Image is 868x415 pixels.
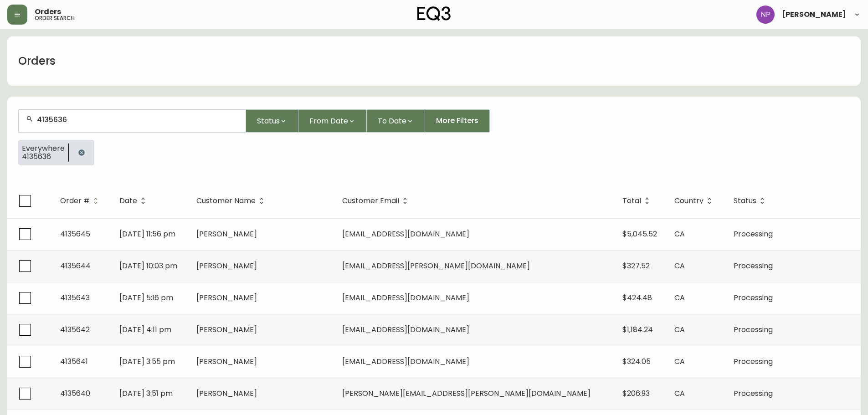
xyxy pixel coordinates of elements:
button: From Date [298,109,367,133]
img: 50f1e64a3f95c89b5c5247455825f96f [756,5,775,24]
span: $327.52 [622,261,650,271]
span: Country [674,197,715,205]
span: Date [119,197,149,205]
span: Country [674,198,704,204]
span: $424.48 [622,292,652,303]
span: CA [674,324,685,335]
span: [PERSON_NAME] [196,261,257,271]
span: [PERSON_NAME] [782,11,846,18]
span: Total [622,198,641,204]
span: [EMAIL_ADDRESS][DOMAIN_NAME] [342,292,469,303]
span: [DATE] 3:51 pm [119,388,173,399]
span: Status [734,197,768,205]
span: 4135644 [60,261,91,271]
span: CA [674,229,685,239]
span: [PERSON_NAME] [196,229,257,239]
span: [EMAIL_ADDRESS][DOMAIN_NAME] [342,356,469,367]
span: To Date [378,115,406,127]
span: Total [622,197,653,205]
span: [PERSON_NAME] [196,324,257,335]
span: Order # [60,197,102,205]
h1: Orders [18,53,56,69]
h5: order search [35,15,75,21]
span: [PERSON_NAME] [196,388,257,399]
span: CA [674,356,685,367]
span: [PERSON_NAME][EMAIL_ADDRESS][PERSON_NAME][DOMAIN_NAME] [342,388,591,399]
span: [DATE] 3:55 pm [119,356,175,367]
span: $5,045.52 [622,229,657,239]
button: More Filters [425,109,490,133]
input: Search [37,115,238,124]
span: [DATE] 4:11 pm [119,324,171,335]
span: Processing [734,388,773,399]
span: $206.93 [622,388,650,399]
span: $1,184.24 [622,324,653,335]
span: Status [257,115,280,127]
span: Processing [734,229,773,239]
span: [PERSON_NAME] [196,356,257,367]
button: Status [246,109,298,133]
span: Customer Name [196,197,267,205]
span: Status [734,198,756,204]
span: $324.05 [622,356,651,367]
span: Everywhere [22,144,65,153]
span: Processing [734,261,773,271]
span: Processing [734,324,773,335]
span: CA [674,292,685,303]
span: [DATE] 11:56 pm [119,229,175,239]
span: 4135642 [60,324,90,335]
span: Processing [734,356,773,367]
span: Customer Email [342,198,399,204]
span: Customer Name [196,198,256,204]
span: CA [674,388,685,399]
span: Processing [734,292,773,303]
span: 4135643 [60,292,90,303]
span: [EMAIL_ADDRESS][PERSON_NAME][DOMAIN_NAME] [342,261,530,271]
span: Orders [35,8,61,15]
span: [DATE] 10:03 pm [119,261,177,271]
span: [DATE] 5:16 pm [119,292,173,303]
span: [EMAIL_ADDRESS][DOMAIN_NAME] [342,324,469,335]
span: More Filters [436,116,478,126]
span: From Date [309,115,348,127]
span: 4135645 [60,229,90,239]
span: Date [119,198,137,204]
span: CA [674,261,685,271]
img: logo [417,6,451,21]
span: [EMAIL_ADDRESS][DOMAIN_NAME] [342,229,469,239]
span: Customer Email [342,197,411,205]
button: To Date [367,109,425,133]
span: [PERSON_NAME] [196,292,257,303]
span: 4135636 [22,153,65,161]
span: 4135640 [60,388,90,399]
span: 4135641 [60,356,88,367]
span: Order # [60,198,90,204]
